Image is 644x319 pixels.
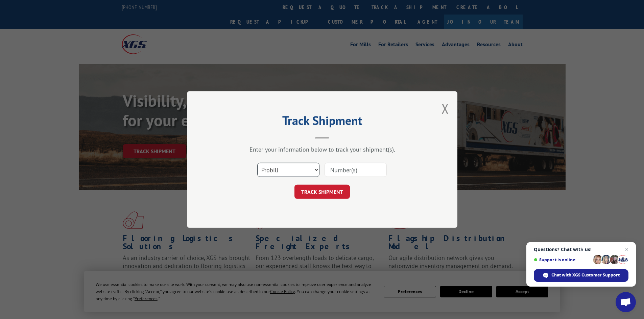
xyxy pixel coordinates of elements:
[325,163,387,177] input: Number(s)
[534,247,628,252] span: Questions? Chat with us!
[616,292,636,312] a: Open chat
[442,100,449,117] button: Close modal
[221,145,424,153] div: Enter your information below to track your shipment(s).
[294,185,350,199] button: TRACK SHIPMENT
[534,269,628,282] span: Chat with XGS Customer Support
[221,116,424,129] h2: Track Shipment
[534,257,591,262] span: Support is online
[551,272,620,278] span: Chat with XGS Customer Support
